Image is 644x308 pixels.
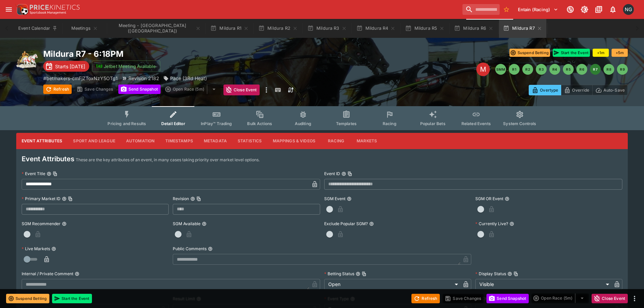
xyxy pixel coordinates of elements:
button: Betting StatusCopy To Clipboard [356,271,360,276]
button: Mildura R7 [499,19,546,38]
button: R8 [603,64,614,75]
button: Start the Event [553,49,590,57]
span: Detail Editor [161,121,185,126]
button: Copy To Clipboard [514,271,518,276]
button: Currently Live? [509,221,514,226]
p: Copy To Clipboard [43,75,118,82]
p: Primary Market ID [22,196,61,202]
p: Event ID [324,171,340,176]
p: Currently Live? [475,221,508,227]
span: System Controls [503,121,536,126]
button: Event IDCopy To Clipboard [341,171,346,176]
div: Start From [529,85,628,95]
div: Open [324,279,460,290]
span: Related Events [461,121,491,126]
button: Copy To Clipboard [53,171,57,176]
button: Copy To Clipboard [348,171,352,176]
button: R1 [509,64,520,75]
p: SGM Available [173,221,200,227]
span: Racing [383,121,397,126]
p: SGM OR Event [475,196,503,202]
button: Notifications [607,3,619,16]
button: SGM Available [202,221,207,226]
p: Event Title [22,171,45,176]
button: Markets [351,133,382,149]
button: Live Markets [51,246,56,251]
span: Pricing and Results [108,121,146,126]
button: Exclude Popular SGM? [369,221,374,226]
button: SGM Recommender [62,221,67,226]
button: Auto-Save [592,85,628,95]
button: Documentation [593,3,605,16]
p: Starts [DATE] [55,63,85,70]
img: harness_racing.png [16,49,38,70]
button: SGM OR Event [505,196,509,201]
button: more [630,294,639,303]
button: Automation [121,133,160,149]
p: Exclude Popular SGM? [324,221,368,227]
button: Sport and League [68,133,120,149]
p: SGM Event [324,196,345,202]
p: Override [572,87,589,94]
button: Mildura R2 [254,19,302,38]
button: Event Attributes [16,133,68,149]
span: Bulk Actions [247,121,272,126]
button: SMM [495,64,506,75]
button: Meeting - Mildura (AUS) [108,19,205,38]
p: Revision [173,196,189,202]
p: Overtype [540,87,558,94]
img: PriceKinetics [30,5,80,10]
button: Select Tenant [514,4,562,15]
button: Internal / Private Comment [75,271,79,276]
p: Revision 2182 [128,75,159,82]
button: Refresh [43,85,72,94]
button: R4 [549,64,560,75]
img: PriceKinetics Logo [15,3,28,16]
h4: Event Attributes [22,155,74,163]
p: Betting Status [324,271,354,277]
div: Pace (3Rd Heat) [163,75,207,82]
button: R6 [576,64,587,75]
p: Display Status [475,271,506,277]
button: No Bookmarks [501,4,512,15]
button: Mildura R3 [303,19,351,38]
button: R5 [563,64,574,75]
button: SGM Event [347,196,352,201]
img: jetbet-logo.svg [96,63,102,70]
button: Copy To Clipboard [68,196,73,201]
input: search [462,4,500,15]
button: Event Calendar [14,19,62,38]
button: Connected to PK [564,3,576,16]
button: Suspend Betting [509,49,550,57]
div: split button [163,85,221,94]
button: Meetings [63,19,106,38]
button: open drawer [3,3,15,16]
span: InPlay™ Trading [201,121,232,126]
button: Start the Event [52,294,92,303]
button: Send Snapshot [118,85,161,94]
button: Racing [321,133,351,149]
button: Send Snapshot [486,294,529,303]
button: Override [561,85,592,95]
p: These are the key attributes of an event, in many cases taking priority over market level options. [76,157,260,163]
p: Public Comments [173,246,207,252]
button: more [262,85,270,95]
span: Popular Bets [420,121,446,126]
button: Mappings & Videos [267,133,321,149]
img: Sportsbook Management [30,11,66,14]
button: Mildura R6 [450,19,498,38]
button: Metadata [198,133,232,149]
button: Mildura R1 [206,19,253,38]
p: Live Markets [22,246,50,252]
button: Nick Goss [621,2,636,17]
button: Mildura R5 [401,19,449,38]
button: Event TitleCopy To Clipboard [47,171,51,176]
button: Refresh [411,294,440,303]
button: Copy To Clipboard [196,196,201,201]
button: Close Event [592,294,628,303]
div: split button [531,293,589,303]
button: Timestamps [160,133,198,149]
button: Suspend Betting [6,294,49,303]
button: Mildura R4 [352,19,400,38]
button: Copy To Clipboard [362,271,366,276]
